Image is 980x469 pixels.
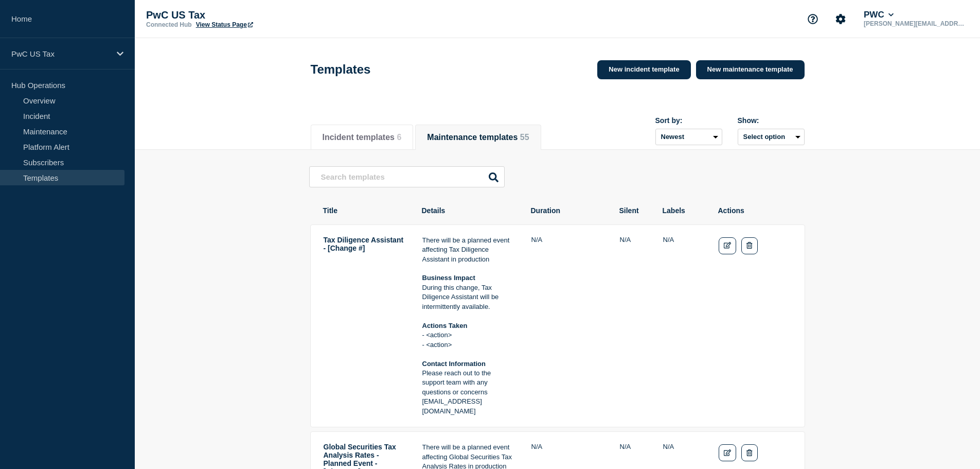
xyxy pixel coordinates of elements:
[696,60,805,79] a: New maintenance template
[421,206,514,215] th: Details
[146,9,352,21] p: PwC US Tax
[422,235,514,417] td: Details: There will be a planned event affecting Tax Diligence Assistant in production<br/><br/><...
[323,206,405,215] th: Title
[655,129,722,145] select: Sort by
[196,21,253,28] a: View Status Page
[531,235,603,417] td: Duration: N/A
[422,331,514,340] p: - <action>
[663,235,702,417] td: Labels: global.none
[422,397,514,416] p: [EMAIL_ADDRESS][DOMAIN_NAME]
[422,360,486,368] strong: Contact Information
[741,444,757,461] button: Delete
[422,274,475,282] strong: Business Impact
[146,21,192,28] p: Connected Hub
[862,20,969,27] p: [PERSON_NAME][EMAIL_ADDRESS][PERSON_NAME][DOMAIN_NAME]
[655,116,722,125] div: Sort by:
[427,133,529,142] button: Maintenance templates 55
[862,10,896,20] button: PWC
[718,206,792,215] th: Actions
[530,206,602,215] th: Duration
[662,206,701,215] th: Labels
[719,237,737,254] a: Edit
[738,116,805,125] div: Show:
[738,129,805,145] button: Select option
[719,444,737,461] a: Edit
[397,133,401,142] span: 6
[619,235,646,417] td: Silent: N/A
[311,62,371,77] h1: Templates
[520,133,529,142] span: 55
[597,60,690,79] a: New incident template
[323,235,405,417] td: Title: Tax Diligence Assistant - [Change #]
[309,166,505,187] input: Search templates
[422,283,514,311] p: During this change, Tax Diligence Assistant will be intermittently available.
[422,340,514,350] p: - <action>
[422,236,514,264] p: There will be a planned event affecting Tax Diligence Assistant in production
[619,206,646,215] th: Silent
[422,369,514,397] p: Please reach out to the support team with any questions or concerns
[11,49,110,58] p: PwC US Tax
[830,8,851,30] button: Account settings
[802,8,824,30] button: Support
[718,235,792,417] td: Actions: Edit Delete
[741,237,757,254] button: Delete
[422,322,468,329] strong: Actions Taken
[323,133,402,142] button: Incident templates 6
